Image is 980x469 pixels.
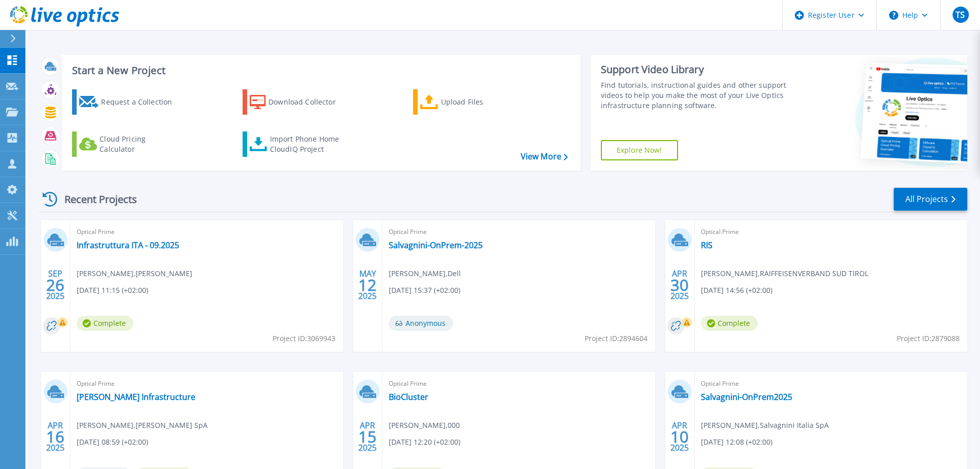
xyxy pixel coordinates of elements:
span: [DATE] 15:37 (+02:00) [389,285,460,296]
span: Anonymous [389,316,453,331]
span: [PERSON_NAME] , RAIFFEISENVERBAND SUD TIROL [701,268,868,279]
a: View More [521,152,568,161]
div: Upload Files [441,92,522,112]
span: Complete [701,316,758,331]
span: 15 [358,432,377,441]
a: Salvagnini-OnPrem-2025 [389,240,483,250]
span: [DATE] 08:59 (+02:00) [77,437,148,448]
a: RIS [701,240,713,250]
a: [PERSON_NAME] Infrastructure [77,392,195,402]
span: 10 [670,432,689,441]
span: Optical Prime [701,226,961,238]
div: Support Video Library [601,63,793,76]
span: Project ID: 2879088 [897,333,960,344]
a: Download Collector [243,89,356,115]
a: Explore Now! [601,140,678,160]
div: Recent Projects [39,187,151,212]
div: APR 2025 [46,418,65,455]
a: BioCluster [389,392,428,402]
span: TS [956,11,965,19]
span: [DATE] 12:20 (+02:00) [389,437,460,448]
div: Download Collector [268,92,350,112]
span: 30 [670,281,689,289]
div: Cloud Pricing Calculator [99,134,181,154]
span: Complete [77,316,133,331]
a: Salvagnini-OnPrem2025 [701,392,792,402]
span: [DATE] 11:15 (+02:00) [77,285,148,296]
span: Project ID: 3069943 [273,333,335,344]
span: Optical Prime [77,226,337,238]
a: Upload Files [413,89,526,115]
span: [PERSON_NAME] , [PERSON_NAME] [77,268,192,279]
span: Optical Prime [77,378,337,389]
span: Optical Prime [389,226,649,238]
a: All Projects [894,188,967,211]
h3: Start a New Project [72,65,567,76]
span: 26 [46,281,64,289]
span: [PERSON_NAME] , [PERSON_NAME] SpA [77,420,208,431]
div: Find tutorials, instructional guides and other support videos to help you make the most of your L... [601,80,793,111]
a: Request a Collection [72,89,185,115]
div: APR 2025 [670,418,689,455]
div: Import Phone Home CloudIQ Project [270,134,349,154]
div: APR 2025 [358,418,377,455]
div: SEP 2025 [46,266,65,304]
a: Cloud Pricing Calculator [72,131,185,157]
span: [PERSON_NAME] , 000 [389,420,460,431]
span: [PERSON_NAME] , Salvagnini Italia SpA [701,420,829,431]
span: 16 [46,432,64,441]
span: [DATE] 14:56 (+02:00) [701,285,772,296]
div: APR 2025 [670,266,689,304]
div: Request a Collection [101,92,182,112]
a: Infrastruttura ITA - 09.2025 [77,240,179,250]
div: MAY 2025 [358,266,377,304]
span: [PERSON_NAME] , Dell [389,268,461,279]
span: [DATE] 12:08 (+02:00) [701,437,772,448]
span: Project ID: 2894604 [585,333,648,344]
span: 12 [358,281,377,289]
span: Optical Prime [701,378,961,389]
span: Optical Prime [389,378,649,389]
